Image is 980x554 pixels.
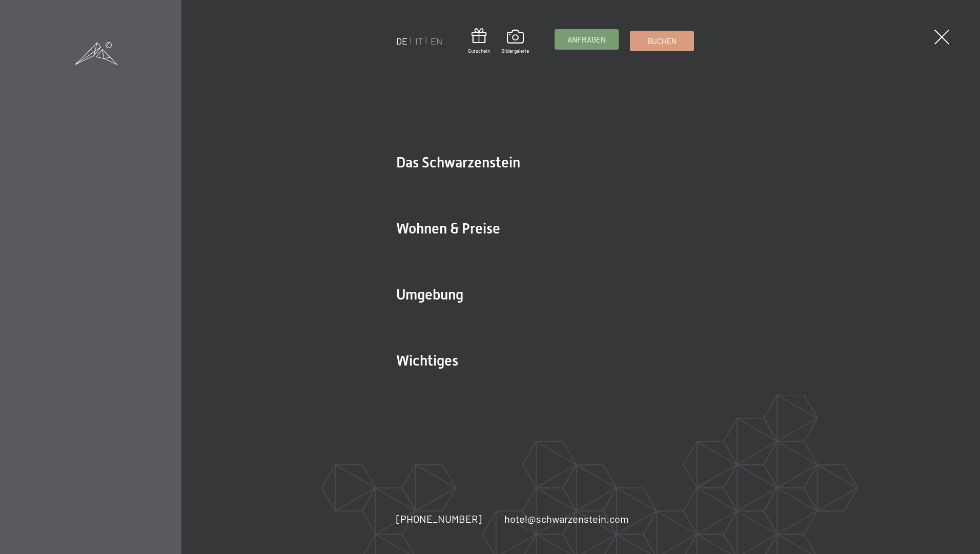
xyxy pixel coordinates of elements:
a: Bildergalerie [501,30,529,54]
a: hotel@schwarzenstein.com [504,512,629,526]
span: Bildergalerie [501,47,529,54]
span: Gutschein [468,47,490,54]
a: Anfragen [555,30,618,49]
a: Gutschein [468,28,490,54]
a: DE [396,35,407,47]
span: Buchen [647,36,677,47]
a: [PHONE_NUMBER] [396,512,482,526]
span: [PHONE_NUMBER] [396,513,482,525]
a: EN [431,35,442,47]
span: Anfragen [567,34,606,45]
a: IT [415,35,423,47]
a: Buchen [630,31,693,51]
